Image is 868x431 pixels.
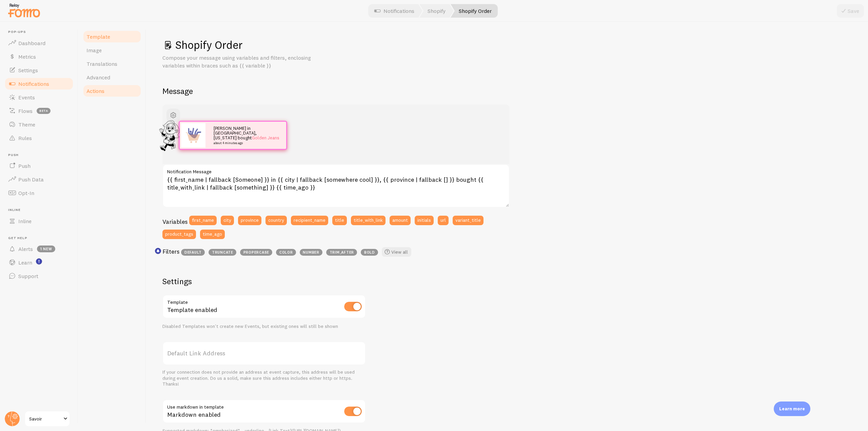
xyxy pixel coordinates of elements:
span: beta [37,108,51,114]
a: Events [4,91,74,104]
a: Settings [4,63,74,77]
span: Push [18,162,31,169]
span: Flows [18,107,33,114]
a: Savoir [24,411,70,427]
a: Image [82,43,142,57]
h3: Filters [162,248,179,255]
span: Alerts [18,246,33,252]
span: color [276,249,296,256]
button: first_name [189,216,217,225]
div: If your connection does not provide an address at event capture, this address will be used during... [162,369,366,387]
a: Actions [82,84,142,98]
span: bold [361,249,378,256]
span: Theme [18,121,35,128]
a: Golden Jeans [252,135,279,140]
button: variant_title [453,216,484,225]
span: Pop-ups [8,30,74,34]
span: Savoir [29,415,61,423]
span: Push Data [18,176,44,183]
span: Opt-In [18,190,34,196]
span: Metrics [18,53,36,60]
img: fomo-relay-logo-orange.svg [7,2,41,19]
button: recipient_name [291,216,328,225]
a: Learn [4,256,74,269]
a: Theme [4,118,74,131]
span: propercase [240,249,272,256]
a: Dashboard [4,36,74,50]
span: default [181,249,205,256]
span: trim_after [326,249,357,256]
h2: Message [162,86,852,96]
svg: <p>Watch New Feature Tutorials!</p> [36,258,42,265]
div: Disabled Templates won't create new Events, but existing ones will still be shown [162,324,366,330]
h2: Settings [162,276,366,287]
button: title_with_link [351,216,386,225]
button: time_ago [200,230,225,239]
a: Push [4,159,74,173]
a: Advanced [82,71,142,84]
span: Actions [86,87,104,94]
button: title [332,216,347,225]
svg: <p>Use filters like | propercase to change CITY to City in your templates</p> [155,248,161,254]
label: Default Link Address [162,341,366,365]
button: initials [415,216,434,225]
button: country [265,216,287,225]
a: View all [382,247,411,257]
span: truncate [209,249,236,256]
span: Notifications [18,80,49,87]
a: Support [4,269,74,283]
a: Translations [82,57,142,71]
div: Markdown enabled [162,399,366,424]
span: Inline [8,208,74,212]
span: Advanced [86,74,110,81]
a: Push Data [4,173,74,186]
span: Inline [18,218,32,224]
span: Support [18,273,38,279]
div: Template enabled [162,295,366,319]
a: Alerts 1 new [4,242,74,256]
a: Flows beta [4,104,74,118]
a: Rules [4,131,74,145]
button: product_tags [162,230,196,239]
div: Learn more [774,401,810,416]
a: Inline [4,214,74,228]
h3: Variables [162,218,188,226]
button: province [238,216,261,225]
span: Settings [18,67,38,74]
span: number [300,249,322,256]
p: Learn more [779,406,805,412]
span: Image [86,47,102,54]
a: Metrics [4,50,74,63]
img: Fomo [181,123,205,148]
button: amount [390,216,411,225]
small: about 4 minutes ago [214,141,277,145]
span: Dashboard [18,40,45,46]
button: city [221,216,234,225]
p: [PERSON_NAME] in [GEOGRAPHIC_DATA], [US_STATE] bought [214,126,279,145]
p: Compose your message using variables and filters, enclosing variables within braces such as {{ va... [162,54,325,70]
a: Template [82,30,142,43]
span: Rules [18,135,32,141]
span: Push [8,153,74,157]
a: Notifications [4,77,74,91]
span: Events [18,94,35,101]
h1: Shopify Order [162,38,852,52]
span: Learn [18,259,32,266]
span: Get Help [8,236,74,240]
label: Notification Message [162,164,510,176]
button: url [438,216,449,225]
span: Template [86,33,110,40]
span: 1 new [37,246,55,252]
a: Opt-In [4,186,74,200]
span: Translations [86,60,117,67]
